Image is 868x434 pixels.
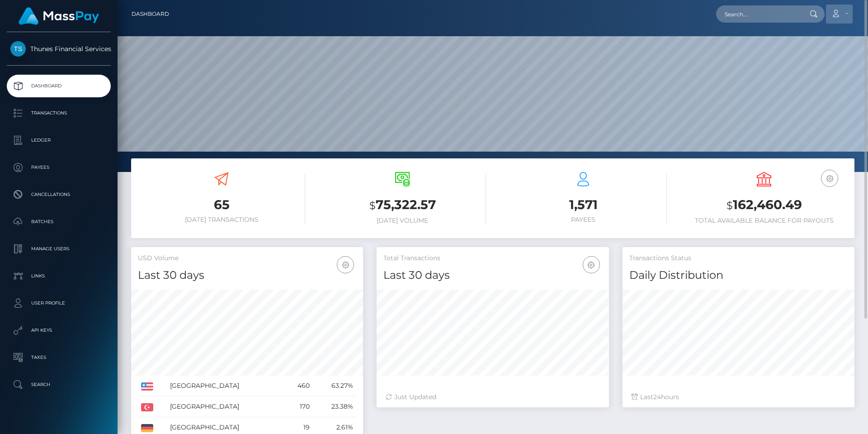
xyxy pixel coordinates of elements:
[313,376,356,396] td: 63.27%
[10,324,107,337] p: API Keys
[141,424,153,432] img: DE.png
[138,254,356,263] h5: USD Volume
[680,217,848,224] h6: Total Available Balance for Payouts
[632,392,845,402] div: Last hours
[629,254,848,263] h5: Transactions Status
[7,238,111,260] a: Manage Users
[7,319,111,342] a: API Keys
[500,196,667,214] h3: 1,571
[629,267,848,283] h4: Daily Distribution
[7,346,111,369] a: Taxes
[7,129,111,152] a: Ledger
[19,7,99,25] img: MassPay Logo
[319,196,486,215] h3: 75,322.57
[7,156,111,179] a: Payees
[716,5,801,23] input: Search...
[7,183,111,206] a: Cancellations
[7,292,111,315] a: User Profile
[10,106,107,120] p: Transactions
[7,373,111,396] a: Search
[167,376,284,396] td: [GEOGRAPHIC_DATA]
[10,161,107,174] p: Payees
[383,254,602,263] h5: Total Transactions
[138,267,356,283] h4: Last 30 days
[726,199,733,212] small: $
[10,215,107,229] p: Batches
[141,403,153,411] img: TR.png
[7,265,111,287] a: Links
[369,199,376,212] small: $
[7,102,111,124] a: Transactions
[383,267,602,283] h4: Last 30 days
[167,396,284,417] td: [GEOGRAPHIC_DATA]
[7,45,111,53] span: Thunes Financial Services
[653,393,661,401] span: 24
[10,79,107,93] p: Dashboard
[10,188,107,201] p: Cancellations
[10,378,107,391] p: Search
[284,396,313,417] td: 170
[10,134,107,147] p: Ledger
[10,242,107,256] p: Manage Users
[284,376,313,396] td: 460
[10,269,107,283] p: Links
[7,75,111,97] a: Dashboard
[132,5,169,24] a: Dashboard
[500,216,667,224] h6: Payees
[10,296,107,310] p: User Profile
[138,196,305,214] h3: 65
[10,351,107,364] p: Taxes
[7,210,111,233] a: Batches
[313,396,356,417] td: 23.38%
[386,392,599,402] div: Just Updated
[10,41,26,57] img: Thunes Financial Services
[141,382,153,391] img: US.png
[138,216,305,224] h6: [DATE] Transactions
[680,196,848,215] h3: 162,460.49
[319,217,486,224] h6: [DATE] Volume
